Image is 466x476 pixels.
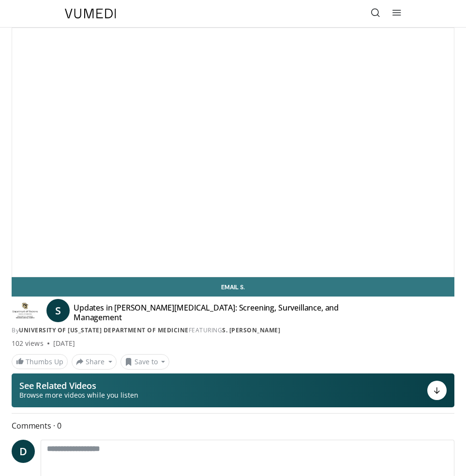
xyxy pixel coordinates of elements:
img: University of Colorado Department of Medicine [12,303,39,318]
a: D [12,440,35,463]
div: [DATE] [53,339,75,348]
a: Email S. [12,277,454,297]
button: See Related Videos Browse more videos while you listen [12,373,454,407]
button: Save to [120,354,170,370]
a: Thumbs Up [12,354,68,369]
a: S [46,299,70,322]
a: University of [US_STATE] Department of Medicine [19,326,189,334]
span: Comments 0 [12,419,454,432]
span: 102 views [12,339,44,348]
img: VuMedi Logo [65,9,116,18]
button: Share [72,354,117,370]
span: Browse more videos while you listen [19,390,138,400]
video-js: Video Player [12,28,454,277]
h4: Updates in [PERSON_NAME][MEDICAL_DATA]: Screening, Surveillance, and Management [74,303,389,322]
a: S. [PERSON_NAME] [222,326,280,334]
div: By FEATURING [12,326,454,335]
p: See Related Videos [19,381,138,390]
